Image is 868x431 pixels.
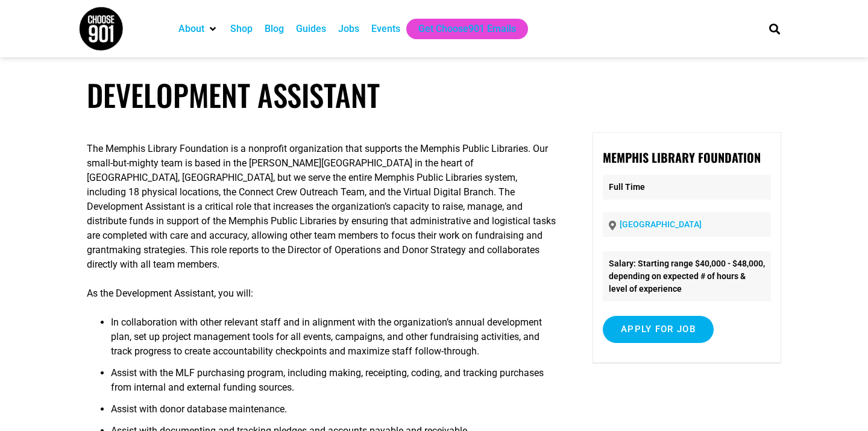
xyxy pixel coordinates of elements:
[265,22,284,36] a: Blog
[172,19,224,39] div: About
[172,19,749,39] nav: Main nav
[765,19,785,39] div: Search
[418,22,516,36] a: Get Choose901 Emails
[620,219,702,229] a: [GEOGRAPHIC_DATA]
[371,22,400,36] a: Events
[178,22,204,36] a: About
[296,22,326,36] a: Guides
[603,251,771,301] li: Salary: Starting range $40,000 - $48,000, depending on expected # of hours & level of experience
[87,77,781,113] h1: Development Assistant
[603,316,714,343] input: Apply for job
[111,402,558,424] li: Assist with donor database maintenance.
[87,286,558,301] p: As the Development Assistant, you will:
[87,142,558,272] p: The Memphis Library Foundation is a nonprofit organization that supports the Memphis Public Libra...
[603,148,761,166] strong: Memphis Library Foundation
[111,315,558,366] li: In collaboration with other relevant staff and in alignment with the organization’s annual develo...
[111,366,558,402] li: Assist with the MLF purchasing program, including making, receipting, coding, and tracking purcha...
[230,22,253,36] a: Shop
[603,175,771,200] p: Full Time
[338,22,359,36] a: Jobs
